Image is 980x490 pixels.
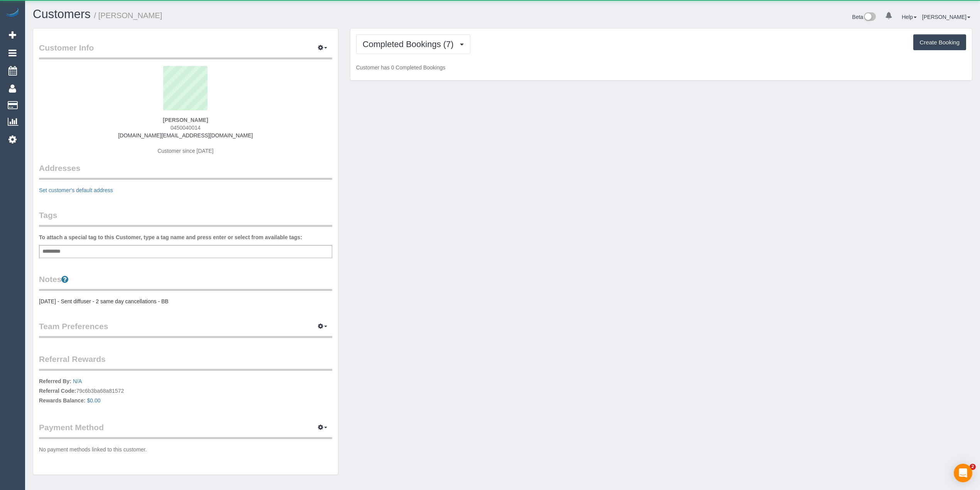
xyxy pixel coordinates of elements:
legend: Payment Method [39,422,332,439]
p: Customer has 0 Completed Bookings [356,64,966,71]
strong: [PERSON_NAME] [163,117,208,123]
small: / [PERSON_NAME] [94,11,162,20]
a: [DOMAIN_NAME][EMAIL_ADDRESS][DOMAIN_NAME] [118,132,253,139]
span: 0450040014 [171,125,201,131]
legend: Tags [39,210,332,227]
label: To attach a special tag to this Customer, type a tag name and press enter or select from availabl... [39,233,302,241]
button: Create Booking [913,34,966,51]
img: Automaid Logo [5,8,20,19]
a: Set customer's default address [39,187,113,193]
p: No payment methods linked to this customer. [39,446,332,453]
label: Referred By: [39,377,71,385]
label: Referral Code: [39,387,76,395]
a: [PERSON_NAME] [922,14,970,20]
span: Completed Bookings (7) [363,39,458,49]
span: 2 [970,464,976,470]
a: Beta [852,14,876,20]
pre: [DATE] - Sent diffuser - 2 same day cancellations - BB [39,297,332,305]
label: Rewards Balance: [39,397,86,404]
p: 79c6b3ba68a81572 [39,377,332,406]
legend: Customer Info [39,42,332,59]
a: Help [902,14,917,20]
a: $0.00 [87,397,101,404]
a: N/A [73,378,82,384]
span: Customer since [DATE] [157,148,213,154]
legend: Referral Rewards [39,353,332,371]
img: New interface [863,12,876,22]
legend: Team Preferences [39,321,332,338]
div: Open Intercom Messenger [954,464,972,482]
button: Completed Bookings (7) [356,34,470,54]
legend: Notes [39,274,332,291]
a: Customers [33,7,91,21]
